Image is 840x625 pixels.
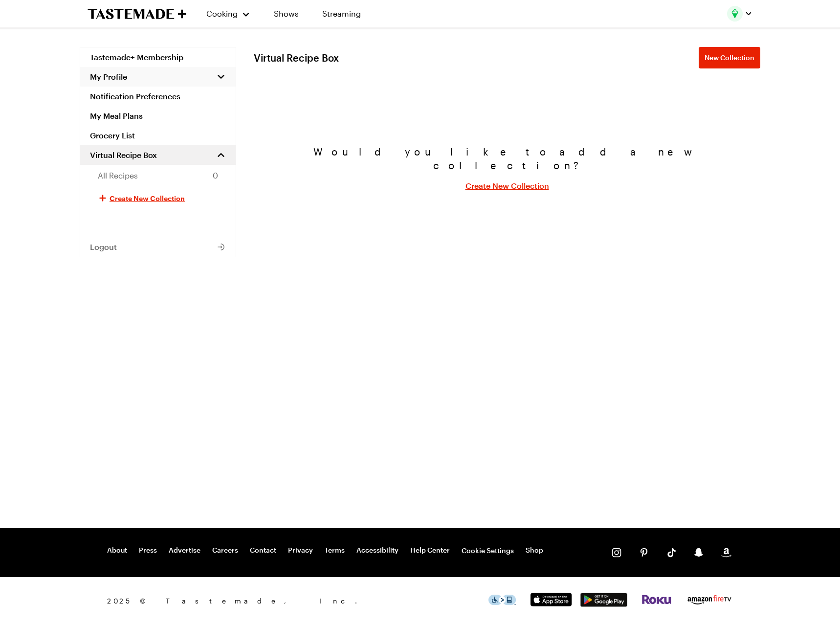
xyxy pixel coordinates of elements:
span: Logout [90,242,117,252]
a: Grocery List [80,126,236,145]
a: Amazon Fire TV [686,599,733,608]
button: New Collection [699,47,760,68]
span: Create New Collection [110,193,185,203]
h1: Virtual Recipe Box [254,52,339,64]
p: Would you like to add a new collection? [254,145,760,172]
span: Virtual Recipe Box [90,150,157,160]
a: Notification Preferences [80,87,236,106]
button: Profile picture [727,6,752,22]
nav: Footer [107,546,543,556]
img: Profile picture [727,6,743,22]
img: Roku [641,595,672,604]
a: Tastemade+ Membership [80,47,236,67]
span: 0 [213,170,218,181]
a: Press [139,546,157,556]
img: This icon serves as a link to download the Level Access assistive technology app for individuals ... [488,595,516,605]
a: Careers [212,546,238,556]
button: Create New Collection [465,180,549,192]
span: All Recipes [98,170,138,181]
span: 2025 © Tastemade, Inc. [107,596,488,606]
a: Accessibility [356,546,398,556]
a: Contact [250,546,276,556]
button: Create New Collection [80,186,236,210]
img: Amazon Fire TV [686,593,733,606]
a: Virtual Recipe Box [80,145,236,165]
img: App Store [528,593,575,607]
a: Help Center [410,546,450,556]
a: App Store [528,599,575,608]
a: All Recipes0 [80,165,236,186]
button: Logout [80,237,236,257]
a: Privacy [288,546,313,556]
a: Advertise [169,546,200,556]
a: Terms [325,546,345,556]
a: About [107,546,127,556]
span: Cooking [206,9,238,18]
button: Cooking [206,2,250,25]
a: Roku [641,597,672,606]
a: This icon serves as a link to download the Level Access assistive technology app for individuals ... [488,597,516,606]
img: Google Play [580,593,627,607]
a: To Tastemade Home Page [88,8,186,20]
a: Google Play [580,599,627,608]
button: My Profile [80,67,236,87]
span: My Profile [90,72,127,82]
button: Cookie Settings [462,546,514,556]
a: My Meal Plans [80,106,236,126]
a: Shop [526,546,543,556]
span: New Collection [705,53,754,63]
